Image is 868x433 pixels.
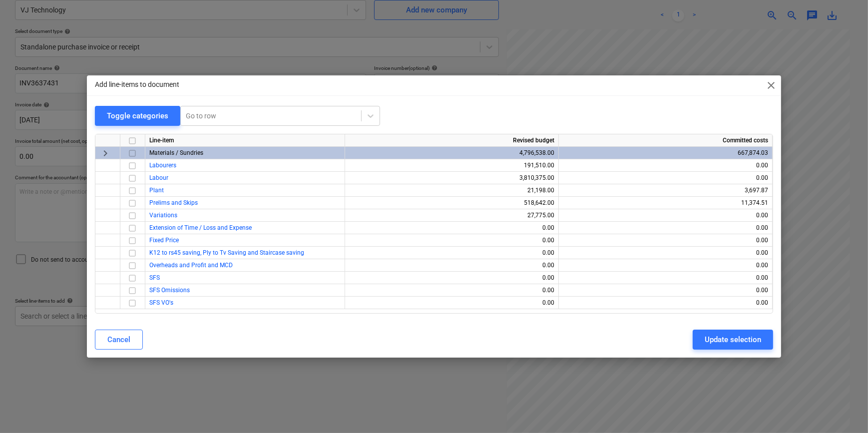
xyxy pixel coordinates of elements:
[349,284,554,297] div: 0.00
[563,209,768,222] div: 0.00
[693,330,773,350] button: Update selection
[95,330,143,350] button: Cancel
[349,159,554,172] div: 191,510.00
[563,184,768,197] div: 3,697.87
[345,134,559,147] div: Revised budget
[149,149,203,156] span: Materials / Sundries
[95,106,180,126] button: Toggle categories
[149,187,164,194] a: Plant
[145,134,345,147] div: Line-item
[149,212,177,219] a: Variations
[563,297,768,309] div: 0.00
[149,274,160,281] a: SFS
[349,209,554,222] div: 27,775.00
[349,172,554,184] div: 3,810,375.00
[563,272,768,284] div: 0.00
[563,197,768,209] div: 11,374.51
[99,147,111,159] span: keyboard_arrow_right
[563,147,768,159] div: 667,874.03
[563,284,768,297] div: 0.00
[149,262,233,269] a: Overheads and Profit and MCD
[818,385,868,433] iframe: Chat Widget
[563,159,768,172] div: 0.00
[349,197,554,209] div: 518,642.00
[349,272,554,284] div: 0.00
[149,199,198,206] a: Prelims and Skips
[149,299,173,306] a: SFS VO's
[349,259,554,272] div: 0.00
[349,184,554,197] div: 21,198.00
[349,247,554,259] div: 0.00
[563,259,768,272] div: 0.00
[349,147,554,159] div: 4,796,538.00
[349,222,554,234] div: 0.00
[107,109,168,122] div: Toggle categories
[765,79,777,91] span: close
[349,234,554,247] div: 0.00
[95,79,179,90] p: Add line-items to document
[149,224,252,231] a: Extension of Time / Loss and Expense
[563,172,768,184] div: 0.00
[563,222,768,234] div: 0.00
[149,174,168,181] a: Labour
[107,333,130,346] div: Cancel
[149,162,176,169] a: Labourers
[149,237,179,244] a: Fixed Price
[705,333,761,346] div: Update selection
[149,249,304,256] a: K12 to rs45 saving, Ply to Tv Saving and Staircase saving
[563,234,768,247] div: 0.00
[563,247,768,259] div: 0.00
[149,287,190,294] a: SFS Omissions
[349,297,554,309] div: 0.00
[559,134,773,147] div: Committed costs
